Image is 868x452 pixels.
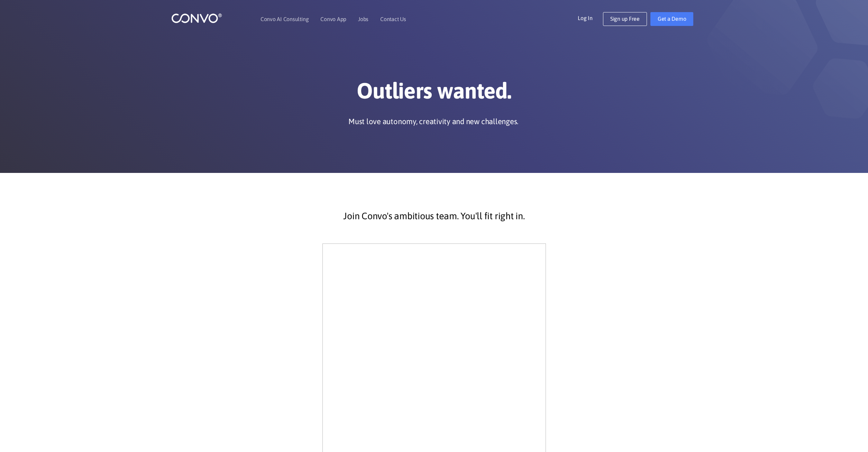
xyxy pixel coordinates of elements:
[358,16,368,22] a: Jobs
[650,12,694,26] a: Get a Demo
[261,16,309,22] a: Convo AI Consulting
[380,16,406,22] a: Contact Us
[247,207,621,225] p: Join Convo's ambitious team. You'll fit right in.
[242,77,626,109] h1: Outliers wanted.
[348,116,518,127] p: Must love autonomy, creativity and new challenges.
[578,12,603,23] a: Log In
[171,13,222,24] img: logo_1.png
[320,16,346,22] a: Convo App
[603,12,647,26] a: Sign up Free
